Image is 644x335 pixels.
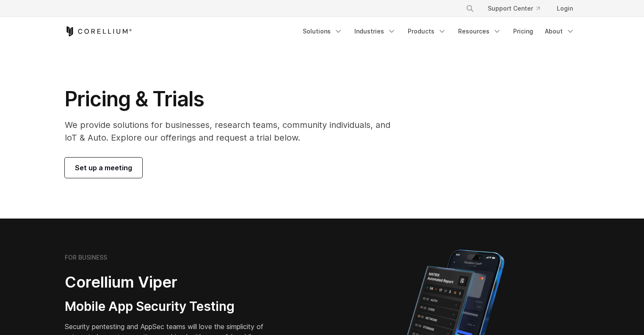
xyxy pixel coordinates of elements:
h3: Mobile App Security Testing [65,299,282,315]
a: Pricing [508,24,538,39]
a: Solutions [298,24,348,39]
a: About [540,24,580,39]
a: Set up a meeting [65,158,142,178]
div: Navigation Menu [456,1,580,16]
span: Set up a meeting [75,163,132,173]
h6: FOR BUSINESS [65,254,107,261]
p: We provide solutions for businesses, research teams, community individuals, and IoT & Auto. Explo... [65,119,402,144]
a: Corellium Home [65,26,132,36]
button: Search [462,1,478,16]
a: Resources [453,24,506,39]
a: Support Center [481,1,547,16]
h2: Corellium Viper [65,273,282,292]
div: Navigation Menu [298,24,580,39]
h1: Pricing & Trials [65,86,402,112]
a: Login [550,1,580,16]
a: Industries [349,24,401,39]
a: Products [403,24,451,39]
